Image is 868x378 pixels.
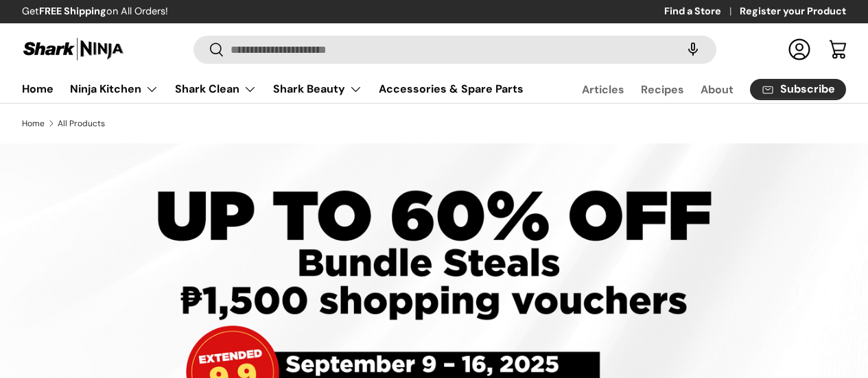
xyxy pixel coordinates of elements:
[22,36,125,62] img: Shark Ninja Philippines
[701,76,734,103] a: About
[22,4,168,19] p: Get on All Orders!
[265,75,371,103] summary: Shark Beauty
[175,75,257,103] a: Shark Clean
[549,75,846,103] nav: Secondary
[379,75,524,102] a: Accessories & Spare Parts
[167,75,265,103] summary: Shark Clean
[750,79,846,100] a: Subscribe
[22,75,524,103] nav: Primary
[62,75,167,103] summary: Ninja Kitchen
[780,84,835,95] span: Subscribe
[582,76,624,103] a: Articles
[70,75,159,103] a: Ninja Kitchen
[641,76,684,103] a: Recipes
[22,119,45,128] a: Home
[22,117,846,130] nav: Breadcrumbs
[740,4,846,19] a: Register your Product
[664,4,740,19] a: Find a Store
[273,75,362,103] a: Shark Beauty
[39,5,106,17] strong: FREE Shipping
[671,34,715,64] speech-search-button: Search by voice
[58,119,105,128] a: All Products
[22,75,54,102] a: Home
